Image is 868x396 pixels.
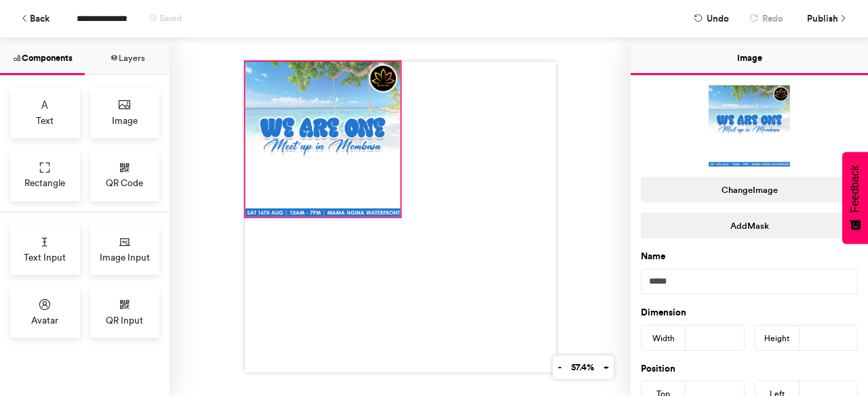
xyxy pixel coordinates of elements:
span: Image [112,114,138,127]
label: Name [641,250,665,263]
button: Undo [687,7,736,30]
button: - [553,355,566,379]
span: Publish [807,7,838,30]
button: Publish [797,7,854,30]
button: Feedback - Show survey [842,152,868,244]
button: AddMask [641,213,858,238]
span: Undo [707,7,729,30]
span: QR Code [106,176,143,190]
span: Feedback [849,165,861,213]
label: Dimension [641,306,686,320]
span: QR Input [106,313,143,327]
button: ChangeImage [641,177,858,202]
div: Height [755,326,800,351]
span: Image Input [100,250,150,264]
button: + [598,355,614,379]
span: Text [36,114,54,127]
span: Avatar [31,313,58,327]
iframe: Drift Widget Chat Controller [800,328,852,380]
button: 57.4% [566,355,599,379]
span: Text Input [24,250,66,264]
div: Width [642,326,686,351]
button: Image [631,38,868,75]
label: Position [641,362,675,376]
button: Layers [85,38,170,75]
button: Back [14,7,56,30]
span: Saved [159,14,182,23]
span: Rectangle [24,176,65,190]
